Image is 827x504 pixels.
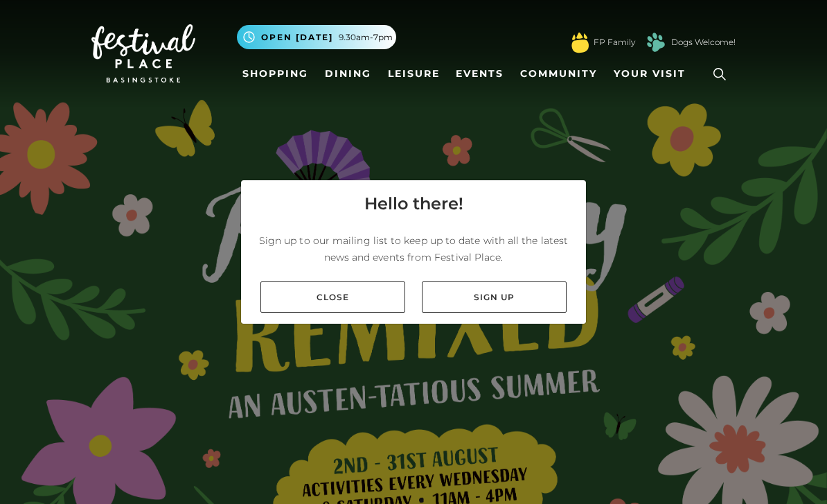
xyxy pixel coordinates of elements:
img: Festival Place Logo [91,24,195,82]
span: 9.30am-7pm [339,31,393,44]
a: Shopping [237,61,314,87]
a: Community [515,61,603,87]
p: Sign up to our mailing list to keep up to date with all the latest news and events from Festival ... [252,232,575,266]
button: Open [DATE] 9.30am-7pm [237,25,396,49]
a: FP Family [594,36,635,49]
a: Sign up [422,281,567,313]
span: Your Visit [614,67,686,81]
a: Close [260,281,405,313]
h4: Hello there! [364,191,463,216]
a: Leisure [382,61,445,87]
span: Open [DATE] [261,31,333,44]
a: Dogs Welcome! [671,36,736,49]
a: Your Visit [608,61,698,87]
a: Events [450,61,509,87]
a: Dining [319,61,377,87]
